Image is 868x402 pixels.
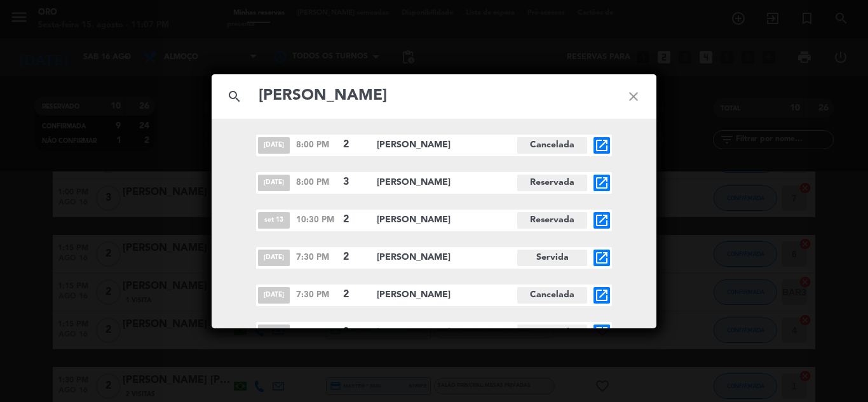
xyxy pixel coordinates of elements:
[296,251,337,264] span: 7:30 PM
[258,325,290,341] span: fev 2
[594,250,609,265] i: open_in_new
[517,325,587,341] span: Reservada
[377,288,517,302] span: [PERSON_NAME]
[296,176,337,189] span: 8:00 PM
[517,250,587,266] span: Servida
[594,325,609,340] i: open_in_new
[343,174,366,191] span: 3
[377,138,517,152] span: [PERSON_NAME]
[517,175,587,191] span: Reservada
[343,249,366,265] span: 2
[377,325,517,340] span: [PERSON_NAME]
[594,138,609,153] i: open_in_new
[296,326,337,339] span: 7:15 PM
[377,250,517,265] span: [PERSON_NAME]
[343,211,366,228] span: 2
[377,175,517,190] span: [PERSON_NAME]
[258,175,290,191] span: [DATE]
[377,213,517,227] span: [PERSON_NAME]
[296,288,337,302] span: 7:30 PM
[611,74,656,119] i: close
[296,213,337,227] span: 10:30 PM
[212,74,257,119] i: search
[517,212,587,229] span: Reservada
[594,213,609,228] i: open_in_new
[296,138,337,152] span: 8:00 PM
[258,137,290,154] span: [DATE]
[594,175,609,191] i: open_in_new
[517,287,587,304] span: Cancelada
[258,212,290,229] span: set 13
[343,324,366,340] span: 3
[594,288,609,303] i: open_in_new
[258,250,290,266] span: [DATE]
[343,286,366,303] span: 2
[258,287,290,304] span: [DATE]
[517,137,587,154] span: Cancelada
[343,137,366,153] span: 2
[257,83,611,109] input: Pesquisar reservas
